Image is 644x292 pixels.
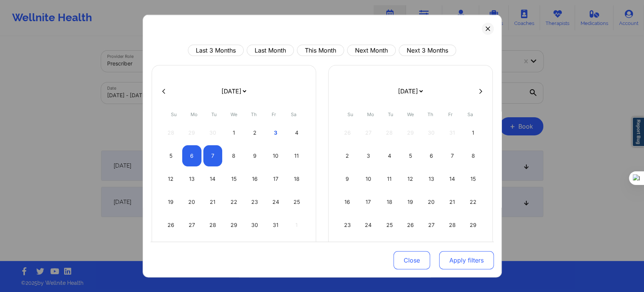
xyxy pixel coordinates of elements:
button: Last Month [247,45,294,56]
div: Mon Nov 24 2025 [359,214,378,236]
div: Sun Oct 26 2025 [161,214,181,236]
div: Wed Oct 01 2025 [224,122,243,143]
div: Wed Oct 22 2025 [224,191,243,213]
button: Close [393,251,430,269]
div: Thu Nov 20 2025 [422,191,441,213]
abbr: Thursday [251,112,257,117]
div: Fri Nov 07 2025 [443,145,462,166]
button: Next 3 Months [399,45,456,56]
div: Tue Nov 18 2025 [380,191,399,213]
div: Fri Oct 24 2025 [266,191,285,213]
div: Mon Oct 06 2025 [182,145,201,166]
div: Sun Nov 16 2025 [338,191,357,213]
div: Fri Nov 28 2025 [443,214,462,236]
div: Sat Oct 25 2025 [287,191,306,213]
div: Sun Nov 02 2025 [338,145,357,166]
div: Thu Oct 23 2025 [245,191,264,213]
div: Sun Oct 05 2025 [161,145,181,166]
abbr: Sunday [171,112,177,117]
div: Sat Nov 01 2025 [464,122,483,143]
abbr: Saturday [467,112,473,117]
abbr: Monday [191,112,197,117]
div: Sun Nov 23 2025 [338,214,357,236]
div: Wed Oct 15 2025 [224,168,243,189]
div: Mon Nov 17 2025 [359,191,378,213]
button: This Month [297,45,344,56]
div: Sun Oct 12 2025 [161,168,181,189]
abbr: Wednesday [407,112,414,117]
div: Sat Oct 18 2025 [287,168,306,189]
div: Sat Nov 29 2025 [464,214,483,236]
div: Mon Nov 10 2025 [359,168,378,189]
div: Thu Oct 02 2025 [245,122,264,143]
div: Tue Nov 25 2025 [380,214,399,236]
abbr: Thursday [427,112,433,117]
div: Wed Nov 05 2025 [401,145,420,166]
button: Apply filters [439,251,494,269]
div: Tue Nov 11 2025 [380,168,399,189]
div: Mon Oct 27 2025 [182,214,201,236]
div: Thu Nov 27 2025 [422,214,441,236]
div: Sat Nov 08 2025 [464,145,483,166]
abbr: Tuesday [211,112,217,117]
div: Sat Nov 15 2025 [464,168,483,189]
abbr: Sunday [347,112,353,117]
button: Last 3 Months [188,45,244,56]
div: Tue Nov 04 2025 [380,145,399,166]
div: Tue Oct 14 2025 [203,168,223,189]
div: Wed Oct 29 2025 [224,214,243,236]
div: Mon Oct 13 2025 [182,168,201,189]
div: Sat Oct 04 2025 [287,122,306,143]
div: Fri Nov 21 2025 [443,191,462,213]
div: Fri Oct 31 2025 [266,214,285,236]
div: Sun Oct 19 2025 [161,191,181,213]
div: Mon Nov 03 2025 [359,145,378,166]
div: Thu Nov 13 2025 [422,168,441,189]
button: Next Month [347,45,396,56]
div: Wed Nov 19 2025 [401,191,420,213]
div: Fri Oct 10 2025 [266,145,285,166]
abbr: Tuesday [388,112,393,117]
div: Wed Oct 08 2025 [224,145,243,166]
div: Fri Oct 03 2025 [266,122,285,143]
div: Sat Oct 11 2025 [287,145,306,166]
div: Thu Oct 09 2025 [245,145,264,166]
abbr: Friday [272,112,276,117]
abbr: Monday [367,112,374,117]
div: Fri Nov 14 2025 [443,168,462,189]
div: Tue Oct 07 2025 [203,145,223,166]
abbr: Friday [448,112,453,117]
div: Mon Oct 20 2025 [182,191,201,213]
div: Thu Oct 16 2025 [245,168,264,189]
div: Tue Oct 28 2025 [203,214,223,236]
abbr: Wednesday [231,112,237,117]
abbr: Saturday [291,112,297,117]
div: Sat Nov 22 2025 [464,191,483,213]
div: Sun Nov 09 2025 [338,168,357,189]
div: Fri Oct 17 2025 [266,168,285,189]
div: Thu Nov 06 2025 [422,145,441,166]
div: Wed Nov 26 2025 [401,214,420,236]
div: Tue Oct 21 2025 [203,191,223,213]
div: Thu Oct 30 2025 [245,214,264,236]
div: Wed Nov 12 2025 [401,168,420,189]
div: Sun Nov 30 2025 [338,238,357,259]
